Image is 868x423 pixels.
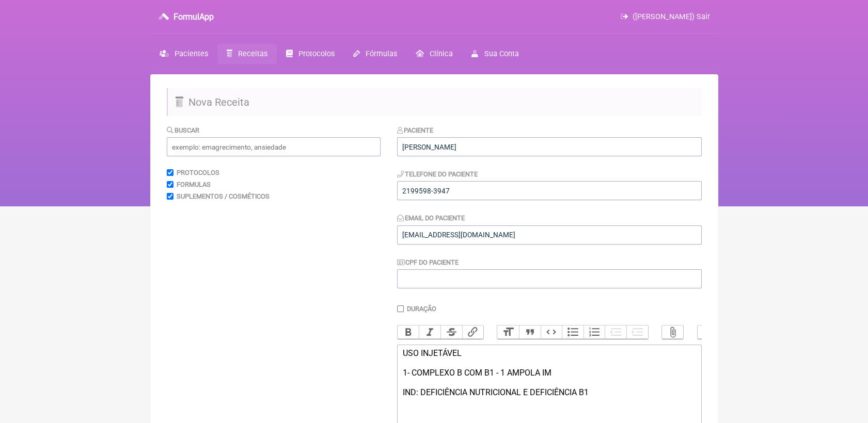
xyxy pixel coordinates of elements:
[177,169,219,176] label: Protocolos
[167,88,702,116] h2: Nova Receita
[397,258,459,266] label: CPF do Paciente
[419,326,440,339] button: Italic
[541,326,562,339] button: Code
[497,326,519,339] button: Heading
[277,44,344,64] a: Protocolos
[662,326,684,339] button: Attach Files
[407,305,436,313] label: Duração
[519,326,541,339] button: Quote
[583,326,605,339] button: Numbers
[167,137,381,156] input: exemplo: emagrecimento, ansiedade
[397,126,434,134] label: Paciente
[698,326,719,339] button: Undo
[167,126,200,134] label: Buscar
[430,50,453,58] span: Clínica
[605,326,626,339] button: Decrease Level
[177,192,270,200] label: Suplementos / Cosméticos
[366,50,397,58] span: Fórmulas
[633,12,710,21] span: ([PERSON_NAME]) Sair
[175,50,208,58] span: Pacientes
[462,44,528,64] a: Sua Conta
[344,44,406,64] a: Fórmulas
[397,170,478,178] label: Telefone do Paciente
[484,50,519,58] span: Sua Conta
[177,181,211,188] label: Formulas
[173,12,214,22] h3: FormulApp
[238,50,267,58] span: Receitas
[462,326,484,339] button: Link
[402,348,696,397] div: USO INJETÁVEL 1- COMPLEXO B COM B1 - 1 AMPOLA IM IND: DEFICIÊNCIA NUTRICIONAL E DEFICIÊNCIA B1
[406,44,462,64] a: Clínica
[440,326,462,339] button: Strikethrough
[621,12,709,21] a: ([PERSON_NAME]) Sair
[217,44,277,64] a: Receitas
[298,50,335,58] span: Protocolos
[626,326,648,339] button: Increase Level
[150,44,217,64] a: Pacientes
[398,326,419,339] button: Bold
[562,326,583,339] button: Bullets
[397,214,465,222] label: Email do Paciente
